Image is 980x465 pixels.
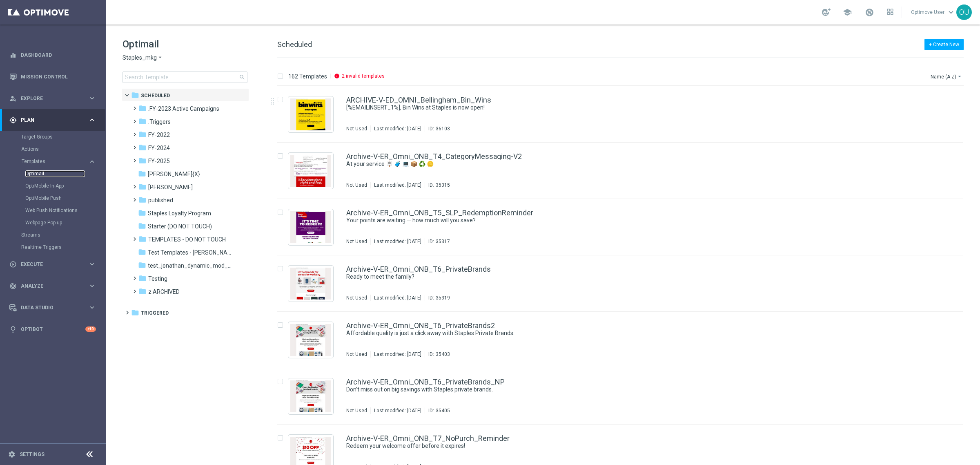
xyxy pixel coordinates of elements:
[9,66,96,87] div: Mission Control
[148,118,171,125] span: .Triggers
[436,351,450,358] div: 35403
[148,144,170,152] span: FY-2024
[21,158,96,165] button: Templates keyboard_arrow_right
[436,295,450,301] div: 35319
[290,211,331,243] img: 35317.jpeg
[290,380,331,412] img: 35405.jpeg
[138,287,147,295] i: folder
[25,207,85,214] a: Web Push Notifications
[138,117,147,125] i: folder
[346,329,929,337] div: Affordable quality is just a click away with Staples Private Brands.
[148,131,170,139] span: FY-2022
[371,407,425,414] div: Last modified: [DATE]
[9,117,96,123] button: gps_fixed Plan keyboard_arrow_right
[8,451,16,458] i: settings
[21,262,88,267] span: Execute
[148,183,193,191] span: jonathan_testing_folder
[346,435,510,442] a: Archive-V-ER_Omni_ONB_T7_NoPurch_Reminder
[138,209,146,217] i: folder
[436,182,450,188] div: 35315
[290,155,331,187] img: 35315.jpeg
[9,95,88,102] div: Explore
[122,54,163,62] button: Staples_mkg arrow_drop_down
[21,241,105,253] div: Realtime Triggers
[131,309,139,317] i: folder
[138,261,146,269] i: folder
[346,125,367,132] div: Not Used
[21,134,85,140] a: Target Groups
[9,74,96,80] button: Mission Control
[148,223,212,230] span: Starter (DO NOT TOUCH)
[88,260,96,268] i: keyboard_arrow_right
[346,160,929,168] div: At your service 🪧 🧳 💻 📦 ♻️ 🪙
[138,156,147,165] i: folder
[21,131,105,143] div: Target Groups
[21,318,85,340] a: Optibot
[425,295,450,301] div: ID:
[924,39,964,50] button: + Create New
[346,442,910,450] a: Redeem your welcome offer before it expires!
[371,182,425,188] div: Last modified: [DATE]
[239,74,245,80] span: search
[371,238,425,245] div: Last modified: [DATE]
[269,86,978,143] div: Press SPACE to select this row.
[122,38,247,51] h1: Optimail
[290,98,331,130] img: 36103.jpeg
[131,91,139,99] i: folder
[122,72,247,83] input: Search Template
[148,249,232,256] span: Test Templates - Jonas
[9,116,17,124] i: gps_fixed
[346,273,910,281] a: Ready to meet the family?
[9,304,96,311] div: Data Studio keyboard_arrow_right
[425,351,450,358] div: ID:
[9,283,96,289] button: track_changes Analyze keyboard_arrow_right
[122,54,157,62] span: Staples_mkg
[346,407,367,414] div: Not Used
[269,199,978,255] div: Press SPACE to select this row.
[930,72,964,81] button: Name (A-Z)arrow_drop_down
[21,66,96,87] a: Mission Control
[9,261,96,268] button: play_circle_outline Execute keyboard_arrow_right
[346,273,929,281] div: Ready to meet the family?
[346,295,367,301] div: Not Used
[25,217,105,229] div: Webpage Pop-up
[346,329,910,337] a: Affordable quality is just a click away with Staples Private Brands.
[9,282,88,290] div: Analyze
[342,73,385,79] p: 2 invalid templates
[25,192,105,204] div: OptiMobile Push
[956,4,972,20] div: OU
[9,95,17,102] i: person_search
[346,217,910,224] a: Your points are waiting — how much will you save?
[138,104,147,112] i: folder
[371,295,425,301] div: Last modified: [DATE]
[141,92,170,99] span: Scheduled
[9,261,88,268] div: Execute
[290,268,331,300] img: 35319.jpeg
[436,238,450,245] div: 35317
[9,261,17,268] i: play_circle_outline
[9,326,96,333] button: lightbulb Optibot +10
[346,104,929,112] div: [%EMAILINSERT_1%], Bin Wins at Staples is now open!
[346,182,367,188] div: Not Used
[290,324,331,356] img: 35403.jpeg
[425,125,450,132] div: ID:
[25,183,85,189] a: OptiMobile In-App
[138,130,147,139] i: folder
[269,312,978,368] div: Press SPACE to select this row.
[346,238,367,245] div: Not Used
[436,407,450,414] div: 35405
[9,52,96,58] button: equalizer Dashboard
[148,197,173,204] span: published
[21,284,88,288] span: Analyze
[288,73,327,80] p: 162 Templates
[346,217,929,224] div: Your points are waiting — how much will you save?
[25,219,85,226] a: Webpage Pop-up
[425,407,450,414] div: ID:
[956,73,963,80] i: arrow_drop_down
